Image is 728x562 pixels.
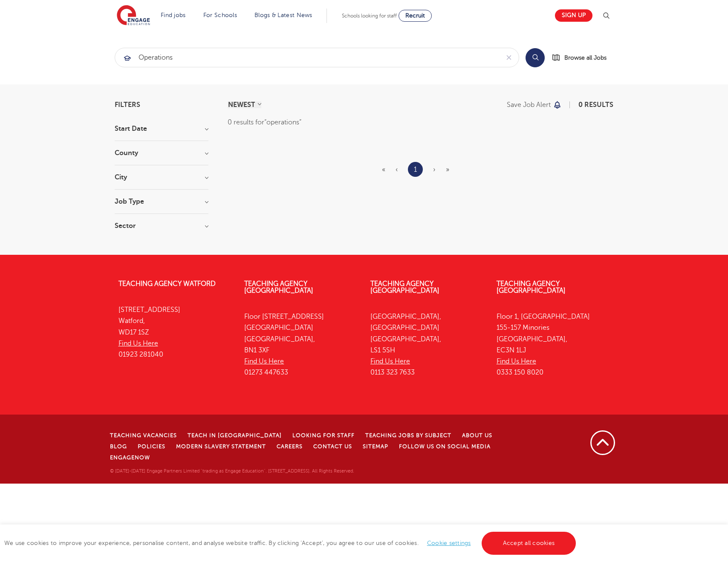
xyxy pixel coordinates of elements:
[497,311,610,378] p: Floor 1, [GEOGRAPHIC_DATA] 155-157 Minories [GEOGRAPHIC_DATA], EC3N 1LJ 0333 150 8020
[399,444,491,450] a: Follow us on Social Media
[396,166,398,173] span: ‹
[254,12,312,18] a: Blogs & Latest News
[115,48,499,67] input: Submit
[115,101,140,108] span: Filters
[365,432,451,438] a: Teaching jobs by subject
[499,48,519,67] button: Clear
[264,118,301,126] q: operations
[203,12,237,18] a: For Schools
[115,48,519,67] div: Submit
[564,53,607,63] span: Browse all Jobs
[115,198,208,205] h3: Job Type
[110,455,150,461] a: EngageNow
[118,340,158,347] a: Find Us Here
[118,280,216,288] a: Teaching Agency Watford
[292,432,355,438] a: Looking for staff
[446,166,449,173] span: »
[370,280,439,294] a: Teaching Agency [GEOGRAPHIC_DATA]
[118,304,232,360] p: [STREET_ADDRESS] Watford, WD17 1SZ 01923 281040
[115,174,208,181] h3: City
[110,432,177,438] a: Teaching Vacancies
[399,10,432,22] a: Recruit
[110,467,530,475] p: © [DATE]-[DATE] Engage Partners Limited "trading as Engage Education". [STREET_ADDRESS]. All Righ...
[188,432,282,438] a: Teach in [GEOGRAPHIC_DATA]
[115,125,208,132] h3: Start Date
[433,166,436,173] span: ›
[313,444,352,450] a: Contact Us
[115,150,208,156] h3: County
[244,357,284,365] a: Find Us Here
[370,357,410,365] a: Find Us Here
[176,444,266,450] a: Modern Slavery Statement
[244,311,358,378] p: Floor [STREET_ADDRESS] [GEOGRAPHIC_DATA] [GEOGRAPHIC_DATA], BN1 3XF 01273 447633
[507,101,551,108] p: Save job alert
[497,357,536,365] a: Find Us Here
[370,311,484,378] p: [GEOGRAPHIC_DATA], [GEOGRAPHIC_DATA] [GEOGRAPHIC_DATA], LS1 5SH 0113 323 7633
[115,222,208,229] h3: Sector
[382,166,385,173] span: «
[526,48,545,67] button: Search
[277,444,303,450] a: Careers
[578,101,613,109] span: 0 results
[110,444,127,450] a: Blog
[507,101,562,108] button: Save job alert
[462,432,492,438] a: About Us
[4,540,578,546] span: We use cookies to improve your experience, personalise content, and analyse website traffic. By c...
[552,53,613,63] a: Browse all Jobs
[497,280,566,294] a: Teaching Agency [GEOGRAPHIC_DATA]
[117,5,150,26] img: Engage Education
[228,117,613,128] div: 0 results for
[161,12,186,18] a: Find jobs
[482,532,576,555] a: Accept all cookies
[414,164,417,175] a: 1
[244,280,313,294] a: Teaching Agency [GEOGRAPHIC_DATA]
[138,444,165,450] a: Policies
[405,12,425,19] span: Recruit
[555,9,592,22] a: Sign up
[427,540,471,546] a: Cookie settings
[363,444,388,450] a: Sitemap
[342,13,397,19] span: Schools looking for staff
